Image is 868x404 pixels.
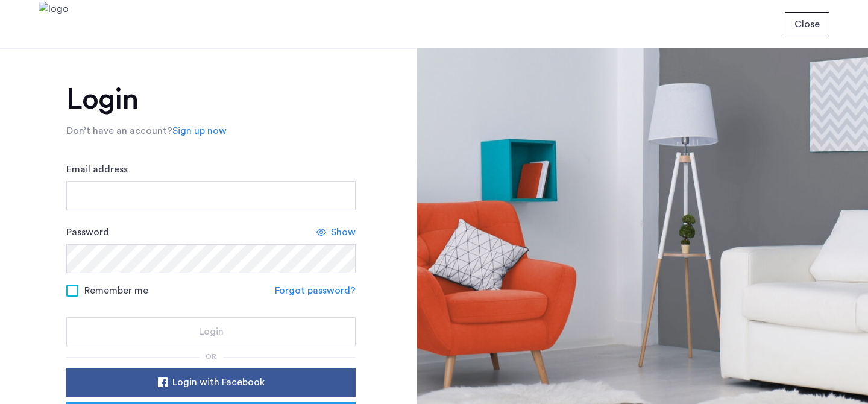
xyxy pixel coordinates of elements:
[84,283,148,298] span: Remember me
[172,375,265,390] span: Login with Facebook
[66,225,109,239] label: Password
[199,324,224,339] span: Login
[172,124,227,138] a: Sign up now
[785,12,829,36] button: button
[331,225,356,239] span: Show
[66,162,128,177] label: Email address
[794,17,820,31] span: Close
[66,126,172,136] span: Don’t have an account?
[66,368,356,397] button: button
[206,353,216,360] span: or
[66,85,356,114] h1: Login
[39,2,69,47] img: logo
[66,317,356,346] button: button
[275,283,356,298] a: Forgot password?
